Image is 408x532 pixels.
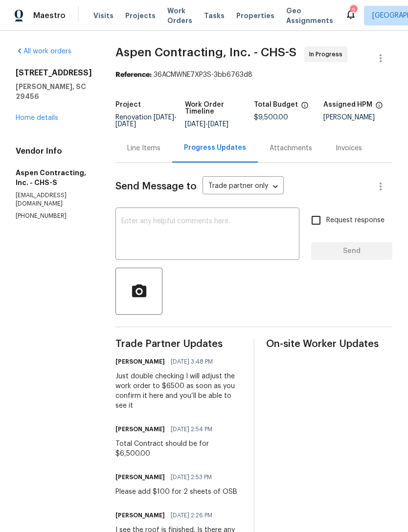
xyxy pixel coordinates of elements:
h5: [PERSON_NAME], SC 29456 [16,82,92,101]
span: - [185,121,228,128]
b: Reference: [115,71,152,78]
p: [PHONE_NUMBER] [16,212,92,220]
span: Request response [326,215,385,226]
div: Progress Updates [184,143,246,153]
span: Aspen Contracting, Inc. - CHS-S [115,46,296,58]
div: 36ACMWNE7XP3S-3bb6763d8 [115,70,392,80]
span: Projects [125,11,156,21]
span: [DATE] 2:53 PM [171,472,212,482]
div: Invoices [336,143,362,153]
h6: [PERSON_NAME] [115,424,165,434]
span: $9,500.00 [254,114,288,121]
h2: [STREET_ADDRESS] [16,68,92,78]
span: [DATE] 3:48 PM [171,357,213,367]
span: Visits [93,11,113,21]
h6: [PERSON_NAME] [115,510,165,520]
span: [DATE] [154,114,174,121]
span: In Progress [309,49,346,59]
span: [DATE] [115,121,136,128]
div: Total Contract should be for $6,500.00 [115,439,242,459]
span: The hpm assigned to this work order. [375,101,383,114]
span: The total cost of line items that have been proposed by Opendoor. This sum includes line items th... [301,101,309,114]
div: Trade partner only [203,179,284,195]
div: Please add $100 for 2 sheets of OSB [115,487,237,497]
a: Home details [16,115,58,121]
span: - [115,114,177,128]
span: [DATE] 2:54 PM [171,424,212,434]
span: Renovation [115,114,177,128]
h5: Total Budget [254,101,298,108]
span: Geo Assignments [286,6,333,25]
div: Line Items [127,143,160,153]
p: [EMAIL_ADDRESS][DOMAIN_NAME] [16,191,92,208]
span: Properties [236,11,274,21]
h5: Work Order Timeline [185,101,254,115]
span: [DATE] [185,121,205,128]
span: Tasks [204,12,225,19]
h4: Vendor Info [16,146,92,156]
span: On-site Worker Updates [266,339,392,349]
span: [DATE] 2:26 PM [171,510,212,520]
div: 2 [350,6,357,16]
h5: Assigned HPM [323,101,372,108]
h5: Aspen Contracting, Inc. - CHS-S [16,168,92,187]
div: Just double checking I will adjust the work order to $6500 as soon as you confirm it here and you... [115,371,242,411]
h5: Project [115,101,141,108]
div: Attachments [270,143,312,153]
h6: [PERSON_NAME] [115,357,165,367]
span: Maestro [33,11,66,21]
span: Work Orders [167,6,192,25]
div: [PERSON_NAME] [323,114,393,121]
span: Trade Partner Updates [115,339,242,349]
a: All work orders [16,48,71,55]
span: Send Message to [115,182,197,191]
h6: [PERSON_NAME] [115,472,165,482]
span: [DATE] [208,121,228,128]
